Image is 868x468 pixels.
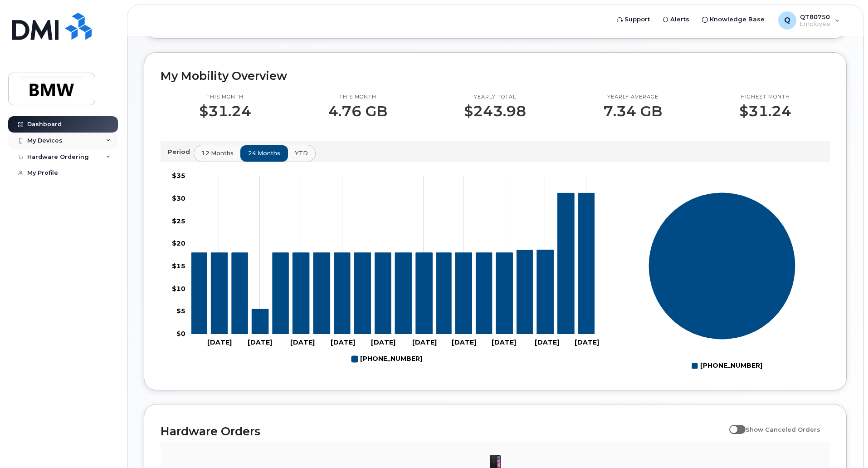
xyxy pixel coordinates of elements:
h2: Hardware Orders [161,424,725,438]
tspan: $10 [172,284,185,292]
tspan: [DATE] [492,338,516,346]
div: QT80750 [772,11,846,30]
p: 4.76 GB [328,103,387,119]
p: Yearly average [603,94,662,101]
p: Highest month [739,94,791,101]
input: Show Canceled Orders [729,421,736,428]
p: $31.24 [739,103,791,119]
span: Knowledge Base [710,15,765,24]
p: This month [199,94,251,101]
g: 864-906-8188 [351,351,422,367]
g: Legend [692,358,762,374]
g: Series [649,192,796,340]
p: $31.24 [199,103,251,119]
tspan: [DATE] [535,338,559,346]
p: $243.98 [464,103,526,119]
span: Show Canceled Orders [746,426,820,433]
a: Knowledge Base [696,10,771,29]
tspan: [DATE] [452,338,476,346]
span: Q [784,15,790,26]
h2: My Mobility Overview [161,69,830,83]
tspan: [DATE] [207,338,232,346]
p: Period [168,148,194,156]
tspan: $30 [172,194,185,202]
tspan: [DATE] [290,338,315,346]
tspan: $0 [176,330,185,338]
a: Alerts [656,10,696,29]
tspan: $5 [176,307,185,315]
a: Support [610,10,656,29]
span: 12 months [201,149,234,158]
p: Yearly total [464,94,526,101]
tspan: [DATE] [331,338,355,346]
g: Chart [649,192,796,373]
g: 864-906-8188 [191,193,594,334]
tspan: $15 [172,262,185,270]
tspan: [DATE] [248,338,272,346]
span: QT80750 [800,13,830,20]
iframe: Messenger Launcher [829,429,861,461]
span: YTD [295,149,308,158]
tspan: [DATE] [371,338,395,346]
g: Legend [351,351,422,367]
p: This month [328,94,387,101]
tspan: $20 [172,239,185,247]
tspan: $25 [172,217,185,225]
span: Alerts [670,15,689,24]
tspan: [DATE] [575,338,599,346]
span: Employee [800,20,830,28]
tspan: $35 [172,172,185,180]
p: 7.34 GB [603,103,662,119]
span: Support [624,15,650,24]
tspan: [DATE] [412,338,437,346]
g: Chart [172,172,599,367]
